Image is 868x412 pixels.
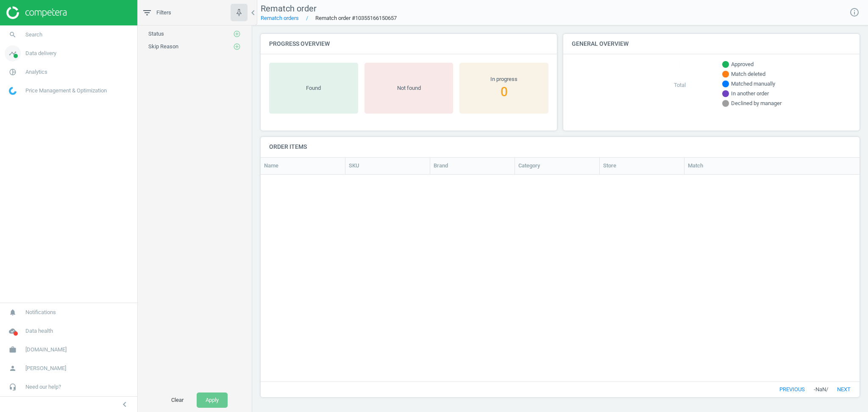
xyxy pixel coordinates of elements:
i: add_circle_outline [233,43,241,50]
i: chevron_left [120,399,130,409]
button: add_circle_outline [233,30,241,38]
span: Data delivery [25,50,56,57]
a: info_outline [849,7,860,18]
span: Notifications [25,309,56,316]
button: next [828,382,860,397]
i: pie_chart_outlined [5,64,21,80]
span: Status [148,31,164,37]
div: Category [518,162,596,170]
h4: General overview [563,34,860,54]
div: Total [661,81,699,89]
div: Not found [369,84,449,92]
span: Match deleted [731,70,765,78]
span: / [826,386,828,393]
span: Search [25,31,42,39]
button: Clear [162,393,192,408]
i: chevron_left [248,8,258,18]
span: [PERSON_NAME] [25,365,66,372]
i: person [5,360,21,376]
i: headset_mic [5,379,21,395]
span: Analytics [25,68,47,76]
div: Found [273,84,354,92]
span: Matched manually [731,80,775,88]
div: grid [261,175,860,373]
a: Rematch orders [261,15,299,21]
h4: Progress overview [261,34,557,54]
div: Brand [434,162,511,170]
i: timeline [5,45,21,61]
span: Data health [25,327,53,335]
span: [DOMAIN_NAME] [25,346,67,354]
span: - NaN [814,386,826,393]
i: filter_list [142,8,152,18]
span: Filters [156,9,171,17]
img: wGWNvw8QSZomAAAAABJRU5ErkJggg== [9,87,17,95]
i: notifications [5,304,21,320]
span: Need our help? [25,383,61,391]
button: add_circle_outline [233,42,241,51]
div: 0 [464,83,544,100]
i: work [5,342,21,358]
div: Name [264,162,342,170]
img: ajHJNr6hYgQAAAAASUVORK5CYII= [6,6,67,19]
button: Apply [197,393,228,408]
div: Store [603,162,681,170]
div: SKU [349,162,426,170]
span: Rematch order [261,3,317,14]
i: cloud_done [5,323,21,339]
span: Declined by manager [731,100,782,107]
button: chevron_left [114,399,135,410]
i: search [5,27,21,43]
div: In progress [464,75,544,83]
span: Rematch order #10355166150657 [299,14,397,22]
span: Approved [731,61,754,68]
button: previous [771,382,814,397]
i: info_outline [849,7,860,17]
i: add_circle_outline [233,30,241,38]
span: In another order [731,90,769,97]
h4: Order items [261,137,860,157]
span: Skip Reason [148,43,178,50]
span: Price Management & Optimization [25,87,107,95]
